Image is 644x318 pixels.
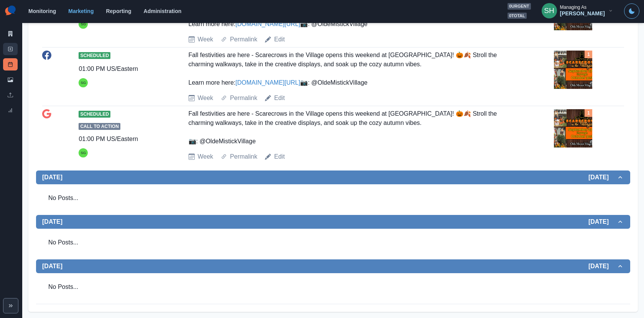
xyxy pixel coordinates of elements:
[36,229,630,259] div: [DATE][DATE]
[68,8,94,14] a: Marketing
[106,8,131,14] a: Reporting
[42,187,624,209] div: No Posts...
[588,262,616,270] h2: [DATE]
[3,43,18,55] a: New Post
[536,3,619,18] button: Managing As[PERSON_NAME]
[42,232,624,253] div: No Posts...
[560,10,605,17] div: [PERSON_NAME]
[198,152,214,161] a: Week
[42,276,624,298] div: No Posts...
[3,298,18,313] button: Expand
[79,134,138,144] div: 01:00 PM US/Eastern
[624,3,639,19] button: Toggle Mode
[508,3,531,10] span: 0 urgent
[235,21,300,27] a: [DOMAIN_NAME][URL]
[79,111,110,118] span: Scheduled
[79,123,120,130] span: Call to Action
[554,51,592,89] img: czyfxl3obfi3l5wuxlqr
[28,8,56,14] a: Monitoring
[585,109,592,117] div: Total Media Attached
[585,51,592,58] div: Total Media Attached
[274,93,285,103] a: Edit
[544,2,554,20] div: Sara Haas
[36,184,630,215] div: [DATE][DATE]
[80,20,86,29] div: Sarah Gleason
[80,148,86,157] div: Sarah Gleason
[198,93,214,103] a: Week
[235,79,300,86] a: [DOMAIN_NAME][URL]
[36,215,630,229] button: [DATE][DATE]
[36,273,630,304] div: [DATE][DATE]
[3,28,18,40] a: Marketing Summary
[144,8,182,14] a: Administration
[588,174,616,181] h2: [DATE]
[588,218,616,225] h2: [DATE]
[36,170,630,184] button: [DATE][DATE]
[3,58,18,70] a: Post Schedule
[198,35,214,44] a: Week
[508,13,527,19] span: 0 total
[189,51,514,87] div: Fall festivities are here - Scarecrows in the Village opens this weekend at [GEOGRAPHIC_DATA]! 🎃🍂...
[42,262,62,270] h2: [DATE]
[230,93,257,103] a: Permalink
[79,52,110,59] span: Scheduled
[36,259,630,273] button: [DATE][DATE]
[79,64,138,74] div: 01:00 PM US/Eastern
[80,78,86,87] div: Sarah Gleason
[3,89,18,101] a: Uploads
[560,5,586,10] div: Managing As
[3,74,18,86] a: Media Library
[42,174,62,181] h2: [DATE]
[189,109,514,146] div: Fall festivities are here - Scarecrows in the Village opens this weekend at [GEOGRAPHIC_DATA]! 🎃🍂...
[42,218,62,225] h2: [DATE]
[274,152,285,161] a: Edit
[554,109,592,148] img: czyfxl3obfi3l5wuxlqr
[3,104,18,116] a: Review Summary
[230,35,257,44] a: Permalink
[230,152,257,161] a: Permalink
[274,35,285,44] a: Edit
